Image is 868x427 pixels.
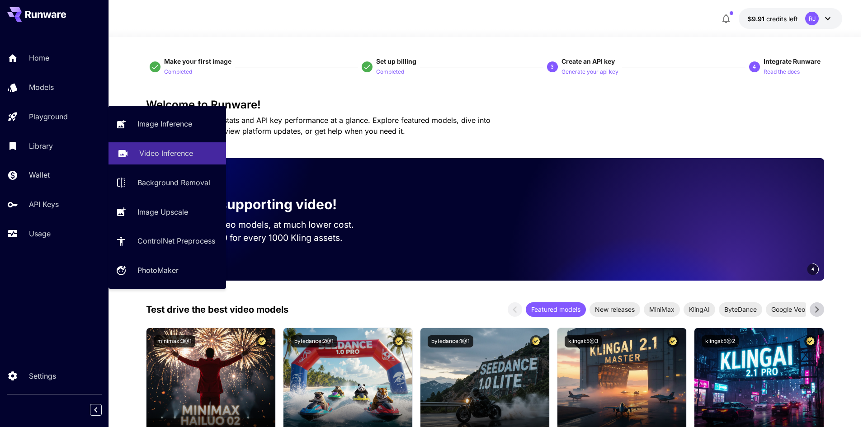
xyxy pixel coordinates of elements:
p: Playground [29,111,68,122]
p: Library [29,141,53,151]
p: Models [29,82,54,93]
button: klingai:5@2 [702,335,739,347]
p: Completed [164,68,192,76]
div: Collapse sidebar [97,402,108,418]
span: Integrate Runware [764,57,821,65]
p: Image Upscale [137,206,188,217]
p: Usage [29,228,51,239]
p: Completed [376,68,404,76]
p: ControlNet Preprocess [137,235,215,246]
p: Save up to $500 for every 1000 Kling assets. [160,231,371,244]
button: Certified Model – Vetted for best performance and includes a commercial license. [530,335,542,347]
button: bytedance:2@1 [291,335,337,347]
span: Set up billing [376,57,416,65]
p: Generate your api key [561,68,618,76]
span: Create an API key [561,57,615,65]
a: Image Inference [108,113,226,135]
button: Certified Model – Vetted for best performance and includes a commercial license. [393,335,405,347]
span: KlingAI [684,305,715,314]
span: Featured models [526,305,586,314]
p: Read the docs [764,68,800,76]
button: bytedance:1@1 [428,335,473,347]
a: Image Upscale [108,201,226,223]
button: Certified Model – Vetted for best performance and includes a commercial license. [804,335,816,347]
p: Background Removal [137,177,210,188]
span: credits left [766,15,798,23]
p: Settings [29,371,56,381]
p: Home [29,52,49,63]
p: Wallet [29,169,50,180]
p: Now supporting video! [186,194,337,215]
p: PhotoMaker [137,265,179,276]
button: Certified Model – Vetted for best performance and includes a commercial license. [256,335,268,347]
span: New releases [590,305,640,314]
a: ControlNet Preprocess [108,230,226,252]
span: MiniMax [644,305,680,314]
p: Video Inference [139,148,193,159]
span: Make your first image [164,57,231,65]
button: minimax:3@1 [154,335,195,347]
p: 3 [551,63,554,71]
span: ByteDance [719,305,762,314]
div: RJ [805,12,819,25]
span: Check out your usage stats and API key performance at a glance. Explore featured models, dive int... [146,116,491,136]
button: Collapse sidebar [90,404,102,416]
div: $9.90723 [748,14,798,23]
p: Test drive the best video models [146,303,288,316]
button: Certified Model – Vetted for best performance and includes a commercial license. [667,335,679,347]
p: 4 [753,63,756,71]
h3: Welcome to Runware! [146,99,824,111]
span: Google Veo [766,305,811,314]
p: Image Inference [137,118,192,129]
span: 4 [811,266,814,272]
p: Run the best video models, at much lower cost. [160,218,371,231]
button: $9.90723 [739,8,842,29]
a: Background Removal [108,172,226,194]
a: PhotoMaker [108,259,226,282]
p: API Keys [29,199,59,210]
span: $9.91 [748,15,766,23]
button: klingai:5@3 [565,335,602,347]
a: Video Inference [108,142,226,164]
